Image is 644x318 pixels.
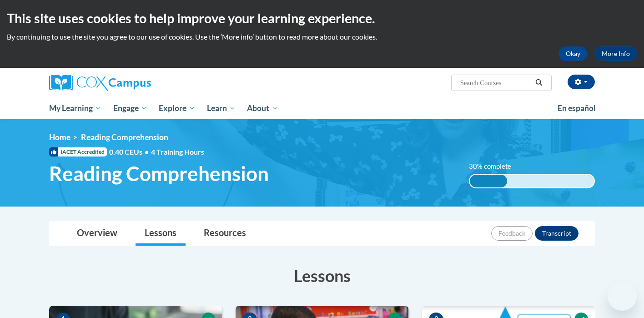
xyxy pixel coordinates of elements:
[469,162,521,172] label: 30% complete
[43,98,107,119] a: My Learning
[201,98,241,119] a: Learn
[594,46,637,61] a: More Info
[145,147,149,156] span: •
[107,98,153,119] a: Engage
[470,175,507,187] div: 30% complete
[207,103,236,114] span: Learn
[49,162,269,186] span: Reading Comprehension
[35,98,609,119] div: Main menu
[113,103,147,114] span: Engage
[159,103,195,114] span: Explore
[195,222,255,246] a: Resources
[558,46,588,61] button: Okay
[7,9,637,27] h2: This site uses cookies to help improve your learning experience.
[535,226,579,241] button: Transcript
[241,98,284,119] a: About
[558,103,596,113] span: En español
[7,32,637,42] p: By continuing to use the site you agree to our use of cookies. Use the ‘More info’ button to read...
[247,103,278,114] span: About
[151,147,204,156] span: 4 Training Hours
[552,99,602,118] a: En español
[459,77,532,88] input: Search Courses
[49,103,101,114] span: My Learning
[153,98,201,119] a: Explore
[81,132,168,142] span: Reading Comprehension
[49,264,595,287] h3: Lessons
[608,282,637,311] iframe: Button to launch messaging window
[49,132,70,142] a: Home
[68,222,126,246] a: Overview
[49,75,151,91] img: Cox Campus
[136,222,186,246] a: Lessons
[109,147,151,157] span: 0.40 CEUs
[491,226,533,241] button: Feedback
[532,77,546,88] button: Search
[568,75,595,89] button: Account Settings
[49,147,107,156] span: IACET Accredited
[49,75,222,91] a: Cox Campus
